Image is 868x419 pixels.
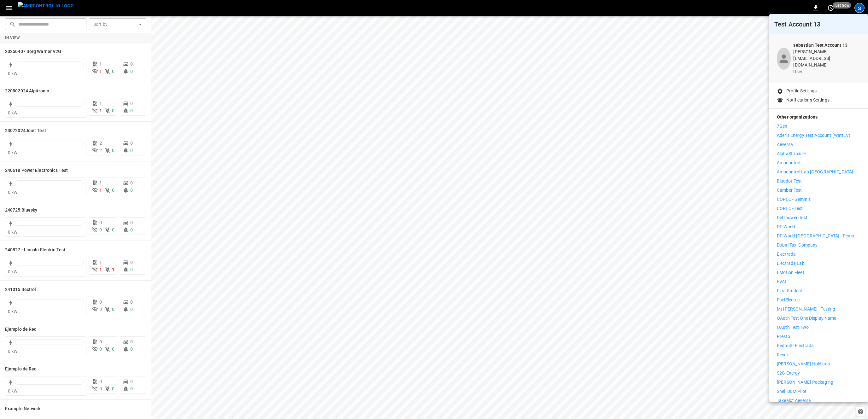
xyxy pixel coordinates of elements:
p: [PERSON_NAME] Packaging [777,379,833,386]
p: Profile Settings [786,88,817,94]
p: COPEC - Geminis [777,196,811,203]
p: Electrada [777,251,796,258]
p: DP World [GEOGRAPHIC_DATA] - Demo [777,233,854,239]
p: Takealot Aeversa [777,397,811,404]
div: profile-icon [777,48,791,70]
p: Bluedot-Test [777,178,802,184]
p: [PERSON_NAME][EMAIL_ADDRESS][DOMAIN_NAME] [793,49,860,68]
p: OAuth Test One Display Name [777,315,836,322]
p: Camber Test [777,187,802,194]
p: [PERSON_NAME] Holdings [777,361,830,367]
p: Revel [777,352,788,358]
p: Notifications Settings [786,97,830,103]
b: sebastian Test Account 13 [793,43,847,48]
p: First Student [777,288,803,294]
h6: Test Account 13 [774,19,863,29]
p: S2G Energy [777,370,800,376]
p: user [793,68,860,75]
p: Aderis Energy Test Account (WattEV) [777,132,851,139]
p: Mt [PERSON_NAME] - Testing [777,306,835,312]
p: DP World [777,224,795,230]
p: Dubai Taxi Company [777,242,818,248]
p: Aeversa [777,141,793,148]
p: Ampcontrol Lab [GEOGRAPHIC_DATA] [777,169,853,175]
p: COPEC - Test [777,205,803,212]
p: Deftpower-Test [777,214,807,221]
p: 7Gen [777,123,788,130]
p: Electrada Lab [777,260,805,267]
p: Redbull - Electrada [777,342,814,349]
p: eMotion Fleet [777,269,804,276]
p: FuelElectric [777,297,800,303]
p: Other organizations [777,114,860,123]
p: Shell DLM Pilot [777,388,806,395]
p: AlphaStruxure [777,150,806,157]
p: EVAI [777,278,786,285]
p: Ampcontrol [777,160,800,166]
p: Presto [777,333,790,340]
p: OAuth Test Two [777,324,809,331]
